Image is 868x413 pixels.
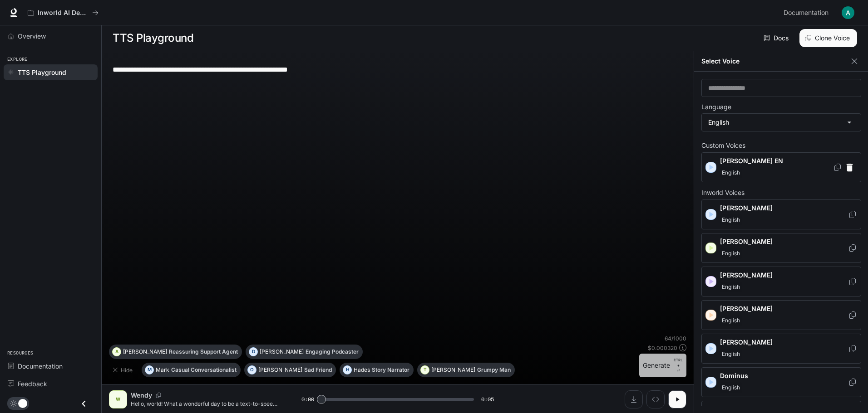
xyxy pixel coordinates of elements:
button: Copy Voice ID [833,164,842,171]
span: 0:00 [301,395,314,404]
a: Feedback [4,376,98,392]
span: English [720,349,742,360]
span: English [720,248,742,259]
h1: TTS Playground [113,29,193,47]
p: Engaging Podcaster [306,349,359,355]
p: Casual Conversationalist [171,367,237,373]
p: [PERSON_NAME] [123,349,167,355]
p: Dominus [720,371,848,380]
p: [PERSON_NAME] [720,204,848,213]
button: Clone Voice [799,29,857,47]
button: Copy Voice ID [848,311,857,319]
div: O [248,363,256,377]
button: A[PERSON_NAME]Reassuring Support Agent [109,345,242,359]
span: English [720,382,742,393]
div: W [111,392,125,407]
a: Documentation [780,4,835,22]
div: M [145,363,153,377]
p: 64 / 1000 [665,335,686,342]
button: Hide [109,363,138,377]
p: Sad Friend [304,367,332,373]
div: D [249,345,257,359]
p: Language [701,104,731,110]
p: [PERSON_NAME] [720,237,848,246]
button: Copy Voice ID [848,379,857,386]
span: 0:05 [481,395,494,404]
p: [PERSON_NAME] [720,271,848,280]
p: Story Narrator [372,367,409,373]
button: GenerateCTRL +⏎ [639,354,686,377]
p: Hades [354,367,370,373]
p: $ 0.000320 [648,344,677,352]
p: Grumpy Man [477,367,511,373]
span: English [720,282,742,292]
button: T[PERSON_NAME]Grumpy Man [417,363,515,377]
div: English [702,114,861,131]
button: Copy Voice ID [848,244,857,252]
span: Overview [18,31,46,41]
button: Close drawer [74,394,94,413]
button: Copy Voice ID [848,345,857,352]
button: Copy Voice ID [152,393,165,398]
span: Documentation [784,7,829,19]
p: Mark [156,367,169,373]
p: Wendy [131,391,152,400]
a: Documentation [4,358,98,374]
p: Inworld AI Demos [38,9,89,17]
p: [PERSON_NAME] [431,367,475,373]
div: A [113,345,121,359]
p: [PERSON_NAME] [258,367,302,373]
p: Reassuring Support Agent [169,349,238,355]
span: Feedback [18,379,47,389]
a: TTS Playground [4,64,98,80]
button: D[PERSON_NAME]Engaging Podcaster [246,345,363,359]
p: [PERSON_NAME] EN [720,156,833,165]
a: Docs [762,29,792,47]
button: HHadesStory Narrator [340,363,414,377]
span: English [720,214,742,225]
button: User avatar [839,4,857,22]
button: Copy Voice ID [848,278,857,285]
p: Custom Voices [701,142,861,149]
p: [PERSON_NAME] [720,338,848,347]
button: All workspaces [24,4,103,22]
p: Hello, world! What a wonderful day to be a text-to-speech model! [131,400,280,408]
span: English [720,167,742,178]
img: User avatar [842,6,854,19]
p: [PERSON_NAME] [720,304,848,313]
div: T [421,363,429,377]
p: CTRL + [674,357,683,368]
button: Download audio [625,390,643,408]
button: MMarkCasual Conversationalist [142,363,241,377]
div: H [343,363,351,377]
p: Inworld Voices [701,189,861,196]
span: Dark mode toggle [18,398,27,408]
p: ⏎ [674,357,683,374]
span: TTS Playground [18,68,66,77]
button: O[PERSON_NAME]Sad Friend [244,363,336,377]
p: [PERSON_NAME] [260,349,304,355]
a: Overview [4,28,98,44]
span: Documentation [18,361,63,371]
button: Inspect [646,390,665,408]
button: Copy Voice ID [848,211,857,218]
span: English [720,315,742,326]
